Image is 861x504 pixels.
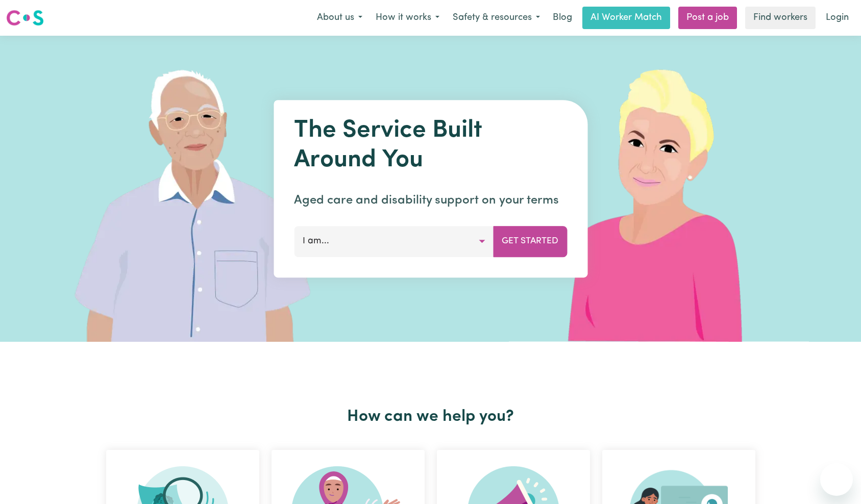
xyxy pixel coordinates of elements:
[582,7,670,29] a: AI Worker Match
[6,9,44,27] img: Careseekers logo
[6,6,44,30] a: Careseekers logo
[100,407,761,426] h2: How can we help you?
[369,7,446,29] button: How it works
[310,7,369,29] button: About us
[745,7,816,29] a: Find workers
[294,191,567,210] p: Aged care and disability support on your terms
[547,7,578,29] a: Blog
[820,463,853,496] iframe: Button to launch messaging window
[294,116,567,175] h1: The Service Built Around You
[446,7,547,29] button: Safety & resources
[294,226,494,257] button: I am...
[493,226,567,257] button: Get Started
[678,7,737,29] a: Post a job
[820,7,855,29] a: Login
